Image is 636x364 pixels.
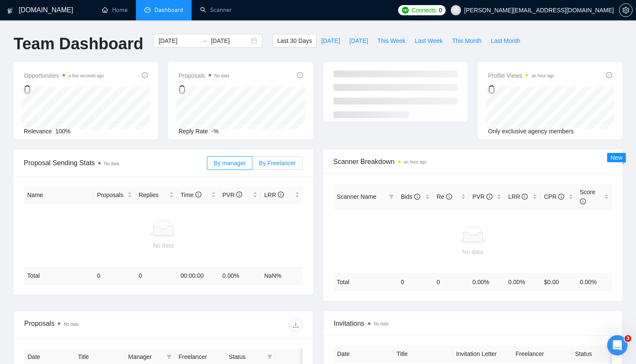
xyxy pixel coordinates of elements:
span: info-circle [522,194,528,200]
span: Invitations [334,318,612,329]
span: -% [212,128,219,135]
span: Last Week [415,36,443,45]
span: swap-right [201,37,207,44]
span: Reply Rate [178,128,208,135]
button: setting [619,3,633,17]
span: Opportunities [24,71,104,81]
span: Last 30 Days [277,36,312,45]
span: filter [165,350,173,363]
span: info-circle [142,72,148,78]
td: 0.00 % [577,274,612,290]
span: No data [104,161,119,166]
span: 3 [625,335,631,342]
td: 0.00 % [469,274,505,290]
td: 0.00 % [505,274,540,290]
span: download [289,322,302,328]
span: Only exclusive agency members [488,128,574,135]
input: End date [211,36,249,45]
div: 0 [178,82,229,98]
span: Bids [401,193,420,200]
div: Proposals [24,318,163,332]
th: Title [393,346,453,362]
th: Status [572,346,631,362]
time: a few seconds ago [68,73,104,78]
span: 100% [55,128,71,135]
td: Total [24,268,93,284]
th: Proposals [93,187,135,203]
a: searchScanner [200,6,232,14]
h1: Team Dashboard [14,34,143,54]
span: This Month [452,36,481,45]
th: Name [24,187,93,203]
div: No data [27,241,300,250]
td: 0.00 % [219,268,261,284]
span: info-circle [606,72,612,78]
div: 0 [488,82,554,98]
span: [DATE] [349,36,368,45]
button: Last 30 Days [272,34,317,48]
th: Replies [136,187,177,203]
button: [DATE] [345,34,373,48]
time: an hour ago [404,160,427,164]
td: 0 [136,268,177,284]
button: Last Month [486,34,525,48]
button: This Month [447,34,486,48]
span: info-circle [580,198,586,204]
img: logo [7,4,13,17]
span: LRR [264,192,284,198]
th: Date [334,346,393,362]
td: Total [334,274,398,290]
span: info-circle [486,194,492,200]
button: [DATE] [317,34,345,48]
span: to [201,37,207,44]
span: filter [389,194,394,199]
span: Profile Views [488,71,554,81]
span: info-circle [236,192,242,198]
td: 0 [433,274,469,290]
a: homeHome [102,6,127,14]
span: LRR [508,193,528,200]
span: info-circle [446,194,452,200]
span: setting [619,7,632,14]
td: 0 [397,274,433,290]
time: an hour ago [531,73,554,78]
span: filter [387,190,396,203]
span: Replies [139,190,167,200]
th: Freelancer [512,346,572,362]
span: filter [167,354,172,359]
span: Relevance [24,128,52,135]
img: upwork-logo.png [402,7,409,14]
span: info-circle [297,72,303,78]
span: filter [267,354,272,359]
span: New [611,154,622,161]
span: user [453,7,459,13]
span: No data [215,73,229,78]
span: Proposals [97,190,125,200]
span: Time [181,192,201,198]
td: 00:00:00 [177,268,219,284]
span: filter [266,350,274,363]
span: info-circle [558,194,564,200]
span: No data [64,322,79,327]
span: Re [437,193,452,200]
span: Score [580,189,596,205]
span: info-circle [195,192,201,198]
span: [DATE] [321,36,340,45]
button: This Week [373,34,410,48]
span: This Week [377,36,405,45]
td: 0 [93,268,135,284]
span: Proposals [178,71,229,81]
span: 0 [439,6,442,15]
span: By manager [214,160,246,166]
span: Dashboard [155,6,183,14]
span: Scanner Name [337,193,376,200]
span: Proposal Sending Stats [24,158,207,168]
input: Start date [158,36,197,45]
button: Last Week [410,34,447,48]
iframe: Intercom live chat [607,335,628,356]
span: Last Month [491,36,520,45]
span: By Freelancer [259,160,296,166]
a: setting [619,7,633,14]
td: $ 0.00 [540,274,576,290]
span: PVR [223,192,243,198]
